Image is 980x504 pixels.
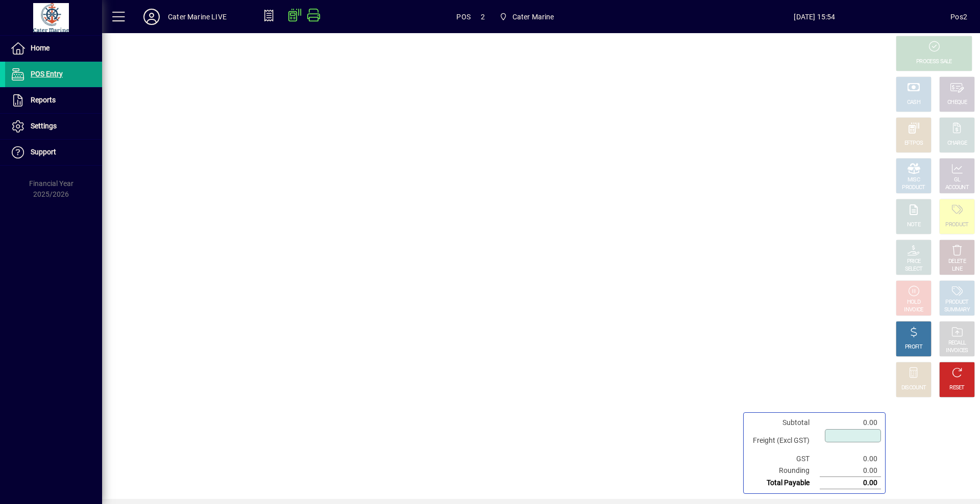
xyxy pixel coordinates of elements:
a: Support [5,140,102,165]
a: Home [5,36,102,61]
td: Rounding [748,465,820,477]
button: Profile [135,8,168,26]
div: PRODUCT [902,184,925,192]
span: Support [31,148,56,156]
span: Reports [31,96,56,104]
div: HOLD [907,299,920,306]
div: GL [954,176,961,184]
div: INVOICE [904,306,923,314]
div: RECALL [948,339,966,347]
div: RESET [949,384,965,392]
div: CHARGE [947,140,967,147]
div: INVOICES [946,347,968,355]
span: Cater Marine [512,9,554,25]
span: Settings [31,122,57,130]
div: CASH [907,99,920,107]
div: LINE [952,266,962,273]
span: 2 [481,9,485,25]
div: PROCESS SALE [916,58,952,66]
td: Freight (Excl GST) [748,429,820,453]
div: PROFIT [905,343,922,351]
div: Pos2 [950,9,967,25]
div: PRODUCT [945,299,968,306]
div: PRODUCT [945,221,968,229]
div: ACCOUNT [945,184,969,192]
div: Cater Marine LIVE [168,9,227,25]
a: Settings [5,114,102,139]
div: CHEQUE [947,99,967,107]
td: Total Payable [748,477,820,489]
div: SUMMARY [944,306,970,314]
td: 0.00 [820,417,881,429]
a: Reports [5,88,102,113]
span: [DATE] 15:54 [679,9,951,25]
td: Subtotal [748,417,820,429]
span: Home [31,44,50,52]
div: NOTE [907,221,920,229]
td: 0.00 [820,477,881,489]
div: MISC [908,176,920,184]
td: GST [748,453,820,465]
td: 0.00 [820,453,881,465]
span: POS [456,9,471,25]
td: 0.00 [820,465,881,477]
div: DELETE [948,258,966,266]
span: Cater Marine [495,8,558,26]
div: DISCOUNT [901,384,926,392]
div: PRICE [907,258,921,266]
span: POS Entry [31,70,63,78]
div: EFTPOS [904,140,923,147]
div: SELECT [905,266,923,273]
